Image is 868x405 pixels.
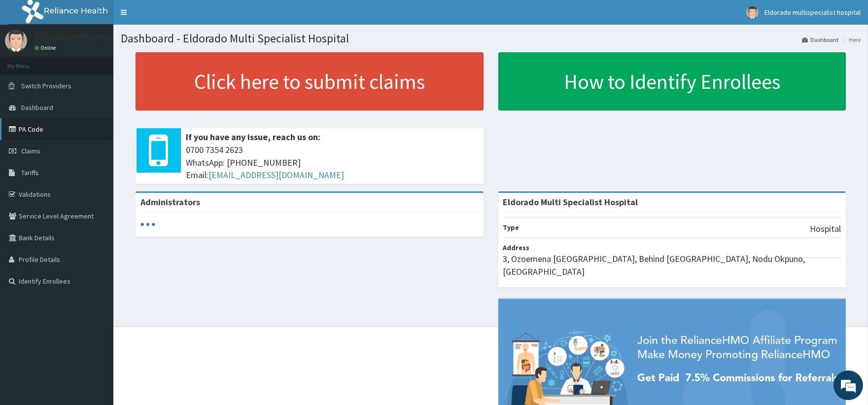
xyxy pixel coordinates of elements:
textarea: Type your message and hit 'Enter' [5,269,188,304]
a: Dashboard [802,36,838,44]
a: Click here to submit claims [136,52,484,110]
img: User Image [5,30,27,52]
p: Eldorado multispecialist hospital [35,32,161,41]
p: 3, Ozoemena [GEOGRAPHIC_DATA], Behind [GEOGRAPHIC_DATA], Nodu Okpuno, [GEOGRAPHIC_DATA] [503,253,841,278]
div: Minimize live chat window [162,5,185,29]
img: d_794563401_company_1708531726252_794563401 [18,49,40,74]
li: Here [839,36,861,44]
span: Eldorado multispecialist hospital [764,8,861,17]
h1: Dashboard - Eldorado Multi Specialist Hospital [121,32,861,45]
img: User Image [746,6,759,19]
b: Administrators [140,196,200,208]
svg: audio-loading [140,217,155,232]
b: Type [503,223,520,232]
a: [EMAIL_ADDRESS][DOMAIN_NAME] [208,169,344,181]
span: Claims [21,147,40,155]
p: Hospital [810,222,841,235]
b: Address [503,243,530,252]
span: Dashboard [21,103,53,112]
span: We're online! [57,124,136,224]
span: Tariffs [21,168,39,177]
span: Switch Providers [21,81,71,90]
span: 0700 7354 2623 WhatsApp: [PHONE_NUMBER] Email: [186,144,479,182]
strong: Eldorado Multi Specialist Hospital [503,196,638,208]
a: How to Identify Enrollees [498,52,846,110]
b: If you have any issue, reach us on: [186,131,320,143]
a: Online [35,44,58,51]
div: Chat with us now [51,55,166,68]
